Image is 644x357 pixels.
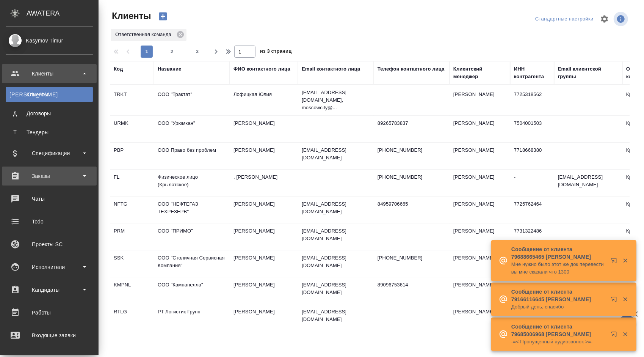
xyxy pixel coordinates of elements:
div: Клиенты [9,91,89,98]
div: Чаты [6,193,93,204]
p: [PHONE_NUMBER] [378,146,446,154]
td: [PERSON_NAME] [230,250,298,277]
td: - [510,170,554,196]
button: Открыть в новой вкладке [606,253,625,271]
td: FL [110,170,154,196]
div: Телефон контактного лица [378,65,445,73]
td: RTLG [110,304,154,331]
td: 7725762464 [510,197,554,223]
td: [PERSON_NAME] [450,143,510,169]
p: Сообщение от клиента 79166116645 [PERSON_NAME] [511,288,606,303]
div: Клиенты [6,68,93,79]
span: Посмотреть информацию [614,12,630,26]
div: ФИО контактного лица [233,65,290,73]
p: [EMAIL_ADDRESS][DOMAIN_NAME] [302,227,370,242]
a: Работы [2,303,97,322]
td: [PERSON_NAME] [450,304,510,331]
p: [PHONE_NUMBER] [378,254,446,262]
p: 84959706665 [378,200,446,208]
button: Создать [154,10,172,23]
td: Лофицкая Юлия [230,87,298,113]
div: Исполнители [6,261,93,273]
td: ООО "Столичная Сервисная Компания" [154,250,230,277]
p: [EMAIL_ADDRESS][DOMAIN_NAME] [302,254,370,269]
p: Ответственная команда [115,31,174,38]
button: Закрыть [617,331,633,338]
button: Закрыть [617,257,633,264]
div: Заказы [6,170,93,182]
td: [PERSON_NAME] [230,304,298,331]
p: [EMAIL_ADDRESS][DOMAIN_NAME] [302,200,370,215]
td: TRKT [110,87,154,113]
p: Сообщение от клиента 79685006968 [PERSON_NAME] [511,323,606,338]
td: ООО "Кампанелла" [154,277,230,304]
p: [EMAIL_ADDRESS][DOMAIN_NAME] [302,146,370,162]
td: ООО "Трактат" [154,87,230,113]
td: NFTG [110,197,154,223]
a: ДДоговоры [6,106,93,121]
td: ООО "НЕФТЕГАЗ ТЕХРЕЗЕРВ" [154,197,230,223]
td: URMK [110,116,154,142]
td: [PERSON_NAME] [450,277,510,304]
p: 89096753614 [378,281,446,289]
td: [EMAIL_ADDRESS][DOMAIN_NAME] [554,170,622,196]
button: Открыть в новой вкладке [606,292,625,310]
span: 2 [166,48,178,55]
p: 89265783837 [378,120,446,127]
td: Физическое лицо (Крылатское) [154,170,230,196]
div: Название [158,65,181,73]
div: Проекты SC [6,239,93,250]
td: 7725318562 [510,87,554,113]
div: Kasymov Timur [6,36,93,45]
p: Сообщение от клиента 79688665465 [PERSON_NAME] [511,245,606,261]
div: Клиентский менеджер [453,65,506,80]
p: -=< Пропущенный аудиозвонок >=- [511,338,606,346]
div: AWATERA [27,6,99,21]
td: 7731322486 [510,223,554,250]
td: ООО Право без проблем [154,143,230,169]
span: Настроить таблицу [595,10,614,28]
div: Email клиентской группы [558,65,619,80]
td: ООО "Урюмкан" [154,116,230,142]
td: 7504001503 [510,116,554,142]
p: [EMAIL_ADDRESS][DOMAIN_NAME] [302,281,370,296]
div: Тендеры [9,129,89,136]
div: Код [114,65,123,73]
div: Ответственная команда [111,29,186,41]
div: split button [533,13,595,25]
td: [PERSON_NAME] [450,116,510,142]
td: PRM [110,223,154,250]
a: Чаты [2,189,97,208]
span: Клиенты [110,10,151,22]
td: . [PERSON_NAME] [230,170,298,196]
div: Входящие заявки [6,330,93,341]
a: ТТендеры [6,125,93,140]
td: [PERSON_NAME] [450,223,510,250]
p: [EMAIL_ADDRESS][DOMAIN_NAME], moscowcity@... [302,89,370,112]
p: Мне нужно было этот же док перевести вы мне сказали что 1300 [511,261,606,276]
a: Проекты SC [2,235,97,254]
button: Открыть в новой вкладке [606,327,625,345]
td: [PERSON_NAME] [230,223,298,250]
td: [PERSON_NAME] [230,197,298,223]
a: Входящие заявки [2,326,97,345]
td: [PERSON_NAME] [450,87,510,113]
td: [PERSON_NAME] [450,197,510,223]
button: Закрыть [617,296,633,303]
p: Добрый день, спасибо [511,303,606,311]
td: [PERSON_NAME] [230,116,298,142]
td: PBP [110,143,154,169]
td: ООО "ПРИМО" [154,223,230,250]
div: Кандидаты [6,284,93,296]
p: [PHONE_NUMBER] [378,173,446,181]
td: [PERSON_NAME] [230,277,298,304]
a: [PERSON_NAME]Клиенты [6,87,93,102]
span: из 3 страниц [260,47,292,58]
p: [EMAIL_ADDRESS][DOMAIN_NAME] [302,308,370,323]
button: 2 [166,46,178,58]
td: [PERSON_NAME] [450,170,510,196]
div: ИНН контрагента [514,65,550,80]
td: РТ Логистик Групп [154,304,230,331]
td: SSK [110,250,154,277]
td: KMPNL [110,277,154,304]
